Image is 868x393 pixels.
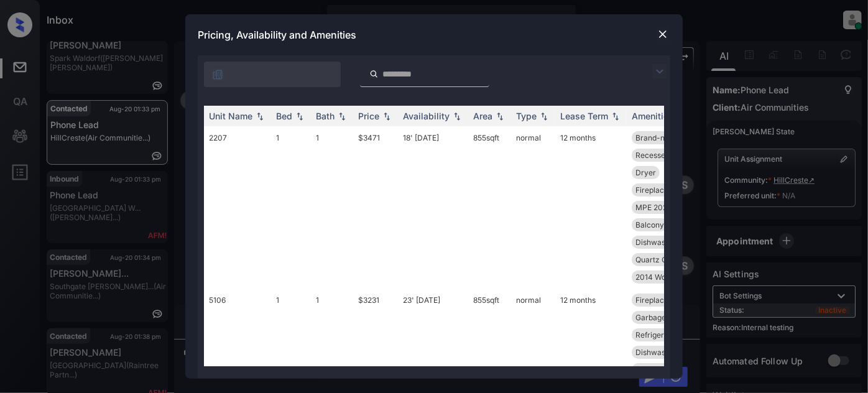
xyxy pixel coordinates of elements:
[635,330,695,340] span: Refrigerator Le...
[635,150,699,160] span: Recessed Can Li...
[316,111,335,121] div: Bath
[185,14,683,55] div: Pricing, Availability and Amenities
[555,126,627,289] td: 12 months
[353,126,398,289] td: $3471
[494,112,506,121] img: sorting
[473,111,492,121] div: Area
[451,112,463,121] img: sorting
[336,112,348,121] img: sorting
[358,111,379,121] div: Price
[632,111,673,121] div: Amenities
[635,313,700,322] span: Garbage disposa...
[398,126,468,289] td: 18' [DATE]
[211,68,224,81] img: icon-zuma
[254,112,266,121] img: sorting
[635,238,677,247] span: Dishwasher
[635,365,691,374] span: KB 1A10 Legacy
[635,272,699,282] span: 2014 Wood Floor...
[635,168,656,177] span: Dryer
[468,126,511,289] td: 855 sqft
[311,126,353,289] td: 1
[635,348,677,357] span: Dishwasher
[204,126,271,289] td: 2207
[635,220,664,229] span: Balcony
[635,185,668,195] span: Fireplace
[293,112,306,121] img: sorting
[511,126,555,289] td: normal
[271,126,311,289] td: 1
[516,111,537,121] div: Type
[609,112,622,121] img: sorting
[369,68,379,80] img: icon-zuma
[538,112,550,121] img: sorting
[652,64,667,79] img: icon-zuma
[635,255,694,264] span: Quartz Counters
[403,111,450,121] div: Availability
[635,133,701,142] span: Brand-new Bathr...
[635,295,668,305] span: Fireplace
[635,203,703,212] span: MPE 2025 Hallwa...
[381,112,393,121] img: sorting
[209,111,252,121] div: Unit Name
[276,111,292,121] div: Bed
[560,111,608,121] div: Lease Term
[657,28,669,40] img: close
